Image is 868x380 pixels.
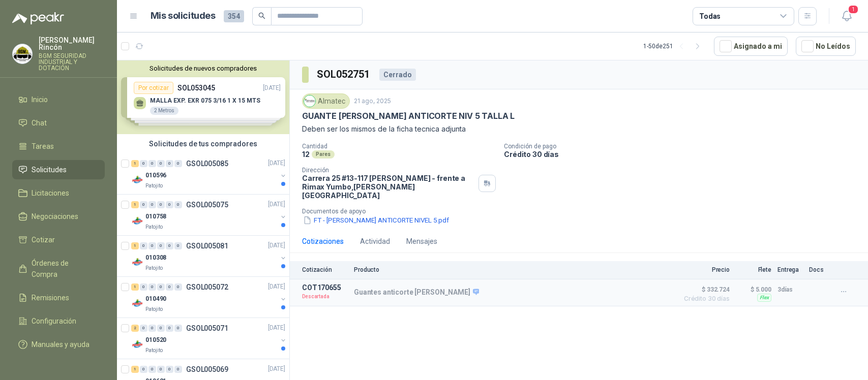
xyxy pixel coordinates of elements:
[145,212,166,222] p: 010758
[32,117,47,129] span: Chat
[12,113,105,133] a: Chat
[131,366,139,373] div: 1
[224,10,244,22] span: 354
[302,93,350,109] div: Almatec
[145,223,163,231] p: Patojito
[714,37,788,56] button: Asignado a mi
[174,366,182,373] div: 0
[12,137,105,156] a: Tareas
[131,297,143,309] img: Company Logo
[32,211,78,222] span: Negociaciones
[32,315,76,327] span: Configuración
[302,215,450,226] button: FT - [PERSON_NAME] ANTICORTE NIVEL 5.pdf
[32,141,54,152] span: Tareas
[354,266,673,273] p: Producto
[157,366,165,373] div: 0
[140,160,147,167] div: 0
[140,325,147,332] div: 0
[32,258,95,280] span: Órdenes de Compra
[145,295,166,304] p: 010490
[504,143,864,150] p: Condición de pago
[186,201,228,208] p: GSOL005075
[39,37,105,51] p: [PERSON_NAME] Rincón
[140,366,147,373] div: 0
[848,5,859,14] span: 1
[174,325,182,332] div: 0
[145,171,166,181] p: 010596
[148,160,156,167] div: 0
[145,305,163,313] p: Patojito
[151,9,216,23] h1: Mis solicitudes
[302,111,515,121] p: GUANTE [PERSON_NAME] ANTICORTE NIV 5 TALLA L
[140,283,147,291] div: 0
[131,322,287,355] a: 2 0 0 0 0 0 GSOL005071[DATE] Company Logo010520Patojito
[268,324,285,333] p: [DATE]
[131,281,287,313] a: 1 0 0 0 0 0 GSOL005072[DATE] Company Logo010490Patojito
[157,325,165,332] div: 0
[166,242,173,249] div: 0
[679,266,730,273] p: Precio
[131,201,139,208] div: 1
[304,96,315,107] img: Company Logo
[186,366,228,373] p: GSOL005069
[12,207,105,226] a: Negociaciones
[809,266,829,273] p: Docs
[679,296,730,302] span: Crédito 30 días
[32,339,89,350] span: Manuales y ayuda
[32,164,67,175] span: Solicitudes
[117,134,289,153] div: Solicitudes de tus compradores
[360,236,390,247] div: Actividad
[12,12,64,24] img: Logo peakr
[32,94,48,105] span: Inicio
[302,167,474,174] p: Dirección
[406,236,437,247] div: Mensajes
[354,288,479,297] p: Guantes anticorte [PERSON_NAME]
[148,283,156,291] div: 0
[145,182,163,190] p: Patojito
[268,241,285,251] p: [DATE]
[302,236,344,247] div: Cotizaciones
[757,294,771,302] div: Flex
[268,365,285,374] p: [DATE]
[302,208,864,215] p: Documentos de apoyo
[777,283,803,296] p: 3 días
[302,283,348,292] p: COT170655
[131,215,143,227] img: Company Logo
[186,242,228,249] p: GSOL005081
[736,283,771,296] p: $ 5.000
[157,242,165,249] div: 0
[268,159,285,169] p: [DATE]
[145,264,163,272] p: Patojito
[12,90,105,109] a: Inicio
[504,150,864,159] p: Crédito 30 días
[131,242,139,249] div: 1
[312,150,335,159] div: Pares
[131,199,287,231] a: 1 0 0 0 0 0 GSOL005075[DATE] Company Logo010758Patojito
[379,69,416,81] div: Cerrado
[145,346,163,355] p: Patojito
[12,254,105,284] a: Órdenes de Compra
[148,242,156,249] div: 0
[12,160,105,179] a: Solicitudes
[32,292,69,303] span: Remisiones
[186,283,228,291] p: GSOL005072
[302,150,310,159] p: 12
[12,335,105,354] a: Manuales y ayuda
[354,97,391,106] p: 21 ago, 2025
[186,160,228,167] p: GSOL005085
[131,256,143,268] img: Company Logo
[302,266,348,273] p: Cotización
[13,44,32,64] img: Company Logo
[117,60,289,134] div: Solicitudes de nuevos compradoresPor cotizarSOL053045[DATE] MALLA EXP. EXR 075 3/16 1 X 15 MTS2 M...
[258,12,265,19] span: search
[166,283,173,291] div: 0
[131,283,139,291] div: 1
[166,160,173,167] div: 0
[174,283,182,291] div: 0
[32,187,69,199] span: Licitaciones
[837,7,856,25] button: 1
[32,234,55,245] span: Cotizar
[131,325,139,332] div: 2
[131,338,143,351] img: Company Logo
[796,37,856,56] button: No Leídos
